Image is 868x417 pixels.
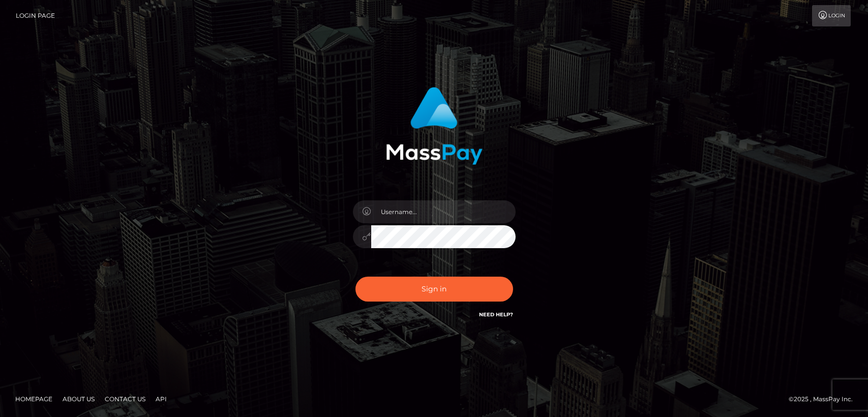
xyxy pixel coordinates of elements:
input: Username... [371,200,516,223]
a: About Us [58,391,99,407]
a: API [152,391,171,407]
a: Contact Us [101,391,149,407]
button: Sign in [355,277,513,302]
img: MassPay Login [386,87,483,165]
a: Homepage [11,391,56,407]
a: Need Help? [479,311,513,318]
a: Login Page [16,5,55,26]
a: Login [812,5,851,26]
div: © 2025 , MassPay Inc. [789,394,860,405]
